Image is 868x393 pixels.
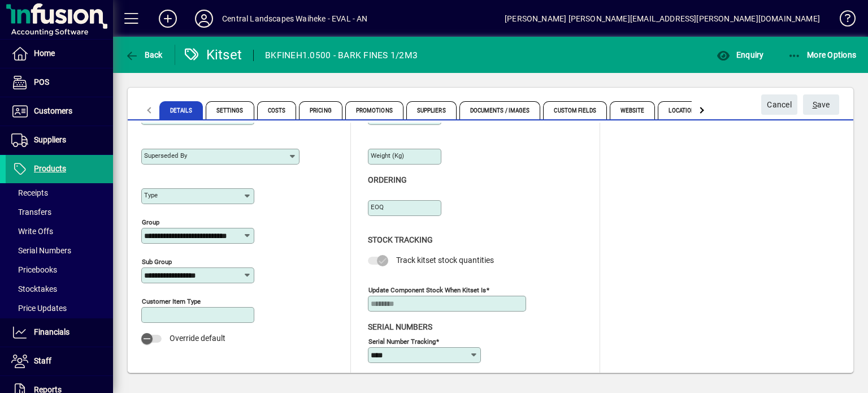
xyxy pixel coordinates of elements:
mat-label: Weight (Kg) [371,152,404,159]
span: More Options [788,50,857,59]
span: Receipts [11,188,48,197]
a: Stocktakes [6,279,113,299]
span: Costs [257,101,297,119]
span: Ordering [368,175,407,184]
span: Override default [170,334,225,343]
button: Save [803,94,839,115]
mat-label: Type [144,191,158,199]
a: POS [6,68,113,97]
button: Add [150,8,186,29]
a: Pricebooks [6,260,113,279]
mat-label: EOQ [371,203,384,211]
mat-label: Superseded by [144,152,187,159]
span: Transfers [11,208,51,217]
mat-label: Sub group [142,258,172,266]
span: ave [813,96,830,114]
button: Back [122,45,166,65]
span: Pricing [299,101,342,119]
span: Staff [34,356,51,365]
a: Customers [6,97,113,126]
div: [PERSON_NAME] [PERSON_NAME][EMAIL_ADDRESS][PERSON_NAME][DOMAIN_NAME] [505,10,820,28]
span: Financials [34,327,70,336]
span: Promotions [345,101,403,119]
span: Stocktakes [11,284,57,293]
span: Customers [34,106,72,115]
span: Track kitset stock quantities [396,256,494,265]
span: Custom Fields [543,101,606,119]
a: Knowledge Base [831,2,854,39]
a: Receipts [6,183,113,202]
button: More Options [785,45,860,65]
mat-label: Customer Item Type [142,297,201,305]
span: Documents / Images [459,101,541,119]
a: Price Updates [6,299,113,318]
span: Suppliers [34,135,66,144]
span: Products [34,164,66,173]
mat-label: Serial Number tracking [368,337,436,345]
div: Central Landscapes Waiheke - EVAL - AN [222,10,368,28]
div: Kitset [184,46,242,64]
span: Stock Tracking [368,235,433,244]
button: Profile [186,8,222,29]
button: Cancel [761,94,797,115]
a: Write Offs [6,222,113,241]
span: Back [125,50,163,59]
span: Enquiry [717,50,763,59]
span: Home [34,49,55,58]
a: Financials [6,318,113,347]
mat-label: Group [142,218,159,226]
span: Details [159,101,203,119]
a: Suppliers [6,126,113,154]
span: Write Offs [11,227,53,236]
span: Locations [658,101,709,119]
a: Serial Numbers [6,241,113,260]
span: Price Updates [11,304,67,313]
span: Pricebooks [11,265,57,274]
span: Settings [206,101,254,119]
a: Home [6,40,113,68]
button: Enquiry [714,45,766,65]
a: Staff [6,347,113,375]
mat-label: Update component stock when kitset is [368,286,486,293]
a: Transfers [6,202,113,222]
span: Serial Numbers [11,246,71,255]
span: POS [34,77,49,87]
span: Serial Numbers [368,322,432,331]
span: Website [610,101,656,119]
div: BKFINEH1.0500 - BARK FINES 1/2M3 [265,46,418,64]
span: Suppliers [406,101,457,119]
app-page-header-button: Back [113,45,175,65]
span: S [813,100,817,109]
span: Cancel [767,96,792,114]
